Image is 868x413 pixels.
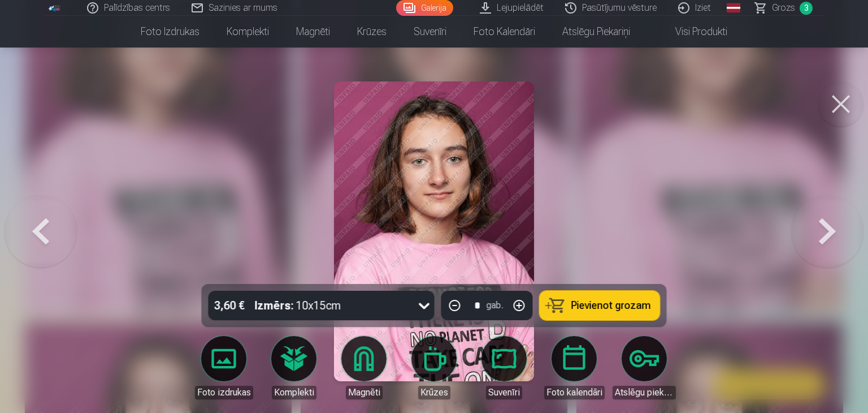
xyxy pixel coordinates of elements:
[192,336,255,399] a: Foto izdrukas
[344,16,400,48] a: Krūzes
[209,291,250,320] div: 3,60 €
[613,386,676,399] div: Atslēgu piekariņi
[571,300,651,311] span: Pievienot grozam
[613,336,676,399] a: Atslēgu piekariņi
[283,16,344,48] a: Magnēti
[127,16,213,48] a: Foto izdrukas
[332,336,396,399] a: Magnēti
[272,386,316,399] div: Komplekti
[346,386,383,399] div: Magnēti
[540,291,660,320] button: Pievienot grozam
[255,291,341,320] div: 10x15cm
[262,336,325,399] a: Komplekti
[472,336,536,399] a: Suvenīri
[644,16,741,48] a: Visi produkti
[418,386,450,399] div: Krūzes
[195,386,253,399] div: Foto izdrukas
[549,16,644,48] a: Atslēgu piekariņi
[542,336,606,399] a: Foto kalendāri
[800,2,813,15] span: 3
[400,16,460,48] a: Suvenīri
[255,298,294,313] strong: Izmērs :
[460,16,549,48] a: Foto kalendāri
[213,16,283,48] a: Komplekti
[49,5,61,11] img: /fa1
[544,386,605,399] div: Foto kalendāri
[402,336,466,399] a: Krūzes
[486,386,522,399] div: Suvenīri
[487,299,504,312] div: gab.
[772,1,795,15] span: Grozs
